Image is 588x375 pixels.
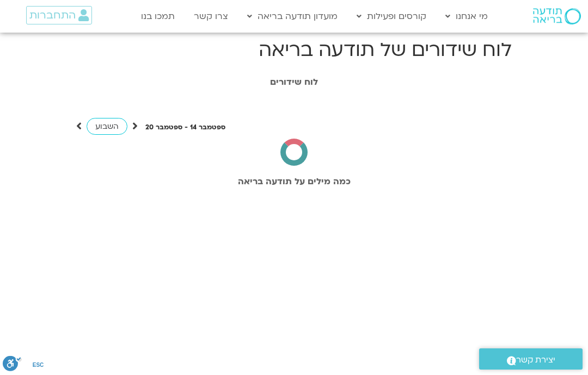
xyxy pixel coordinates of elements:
[5,177,583,186] h2: כמה מילים על תודעה בריאה
[516,353,555,367] span: יצירת קשר
[76,37,512,63] h1: לוח שידורים של תודעה בריאה
[440,6,493,27] a: מי אנחנו
[95,121,119,132] span: השבוע
[188,6,234,27] a: צרו קשר
[5,77,583,87] h1: לוח שידורים
[479,348,583,370] a: יצירת קשר
[136,6,180,27] a: תמכו בנו
[26,6,92,24] a: התחברות
[145,122,225,133] p: ספטמבר 14 - ספטמבר 20
[87,118,127,135] a: השבוע
[351,6,432,27] a: קורסים ופעילות
[29,9,76,21] span: התחברות
[533,8,581,24] img: תודעה בריאה
[242,6,343,27] a: מועדון תודעה בריאה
